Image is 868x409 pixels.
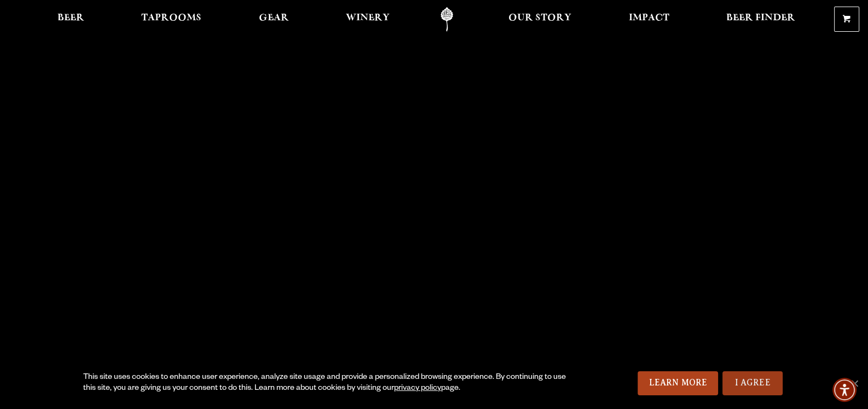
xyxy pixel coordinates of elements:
[722,371,783,395] a: I Agree
[346,14,390,22] span: Winery
[394,384,441,393] a: privacy policy
[719,7,802,32] a: Beer Finder
[629,14,669,22] span: Impact
[141,14,201,22] span: Taprooms
[339,7,397,32] a: Winery
[83,372,571,394] div: This site uses cookies to enhance user experience, analyze site usage and provide a personalized ...
[726,14,795,22] span: Beer Finder
[508,14,571,22] span: Our Story
[426,7,467,32] a: Odell Home
[638,371,718,395] a: Learn More
[134,7,209,32] a: Taprooms
[252,7,296,32] a: Gear
[832,378,857,402] div: Accessibility Menu
[259,14,289,22] span: Gear
[501,7,578,32] a: Our Story
[57,14,84,22] span: Beer
[622,7,676,32] a: Impact
[50,7,91,32] a: Beer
